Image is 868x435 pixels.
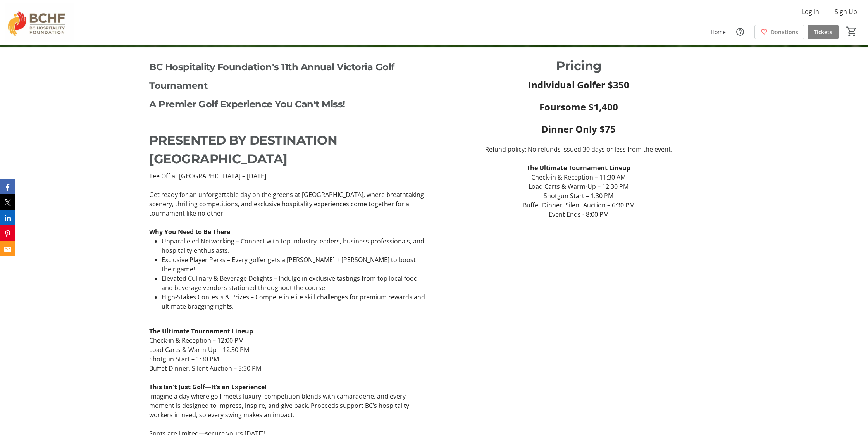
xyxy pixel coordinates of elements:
span: A Premier Golf Experience You Can't Miss! [149,98,345,110]
strong: Foursome $1,400 [539,100,618,113]
button: Cart [845,24,859,38]
span: Shotgun Start – 1:30 PM [149,355,219,363]
p: Refund policy: No refunds issued 30 days or less from the event. [439,145,719,154]
u: The Ultimate Tournament Lineup [149,327,253,335]
span: Check-in & Reception – 11:30 AM [531,173,626,181]
span: Get ready for an unforgettable day on the greens at [GEOGRAPHIC_DATA], where breathtaking scenery... [149,190,424,217]
span: High-Stakes Contests & Prizes – Compete in elite skill challenges for premium rewards and ultimat... [162,293,425,311]
span: Tickets [814,28,832,36]
strong: $75 [599,123,616,135]
strong: Individual Golfer $350 [528,78,629,91]
a: Donations [754,25,804,39]
a: Home [704,25,732,39]
u: Why You Need to Be There [149,228,230,236]
span: Sign Up [835,7,857,16]
span: Shotgun Start – 1:30 PM [544,192,613,200]
span: Check-in & Reception – 12:00 PM [149,336,244,345]
p: PRESENTED BY DESTINATION [GEOGRAPHIC_DATA] [149,131,429,168]
button: Help [732,24,748,40]
span: Load Carts & Warm-Up – 12:30 PM [149,345,249,354]
span: Donations [771,28,798,36]
span: Event Ends - 8:00 PM [549,210,609,219]
span: Imagine a day where golf meets luxury, competition blends with camaraderie, and every moment is d... [149,392,409,419]
span: Buffet Dinner, Silent Auction – 5:30 PM [149,364,261,373]
span: Buffet Dinner, Silent Auction – 6:30 PM [523,201,635,209]
p: Pricing [439,57,719,75]
u: The Ultimate Tournament Lineup [527,164,630,172]
button: Log In [796,5,825,18]
span: BC Hospitality Foundation's 11th Annual Victoria Golf Tournament [149,61,394,91]
span: Load Carts & Warm-Up – 12:30 PM [529,182,629,191]
a: Tickets [808,25,839,39]
u: This Isn't Just Golf—It’s an Experience! [149,383,267,391]
span: Exclusive Player Perks – Every golfer gets a [PERSON_NAME] + [PERSON_NAME] to boost their game! [162,255,416,273]
span: Log In [802,7,819,16]
img: BC Hospitality Foundation's Logo [5,3,74,42]
button: Sign Up [828,5,863,18]
span: Home [711,28,726,36]
span: Tee Off at [GEOGRAPHIC_DATA] – [DATE] [149,172,266,180]
strong: Dinner Only [541,123,597,135]
span: Unparalleled Networking – Connect with top industry leaders, business professionals, and hospital... [162,237,424,255]
span: Elevated Culinary & Beverage Delights – Indulge in exclusive tastings from top local food and bev... [162,274,418,292]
